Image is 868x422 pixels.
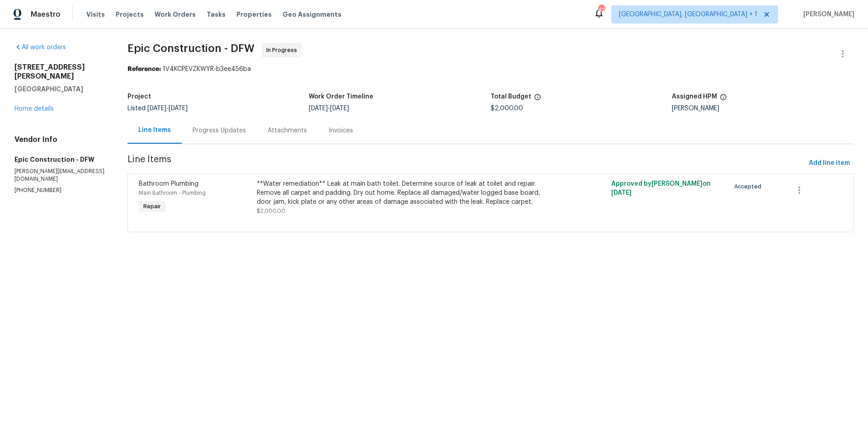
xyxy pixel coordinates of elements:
div: 42 [598,5,604,14]
h5: Total Budget [491,94,531,100]
span: [GEOGRAPHIC_DATA], [GEOGRAPHIC_DATA] + 1 [619,10,757,19]
span: [PERSON_NAME] [800,10,854,19]
span: [DATE] [147,105,166,112]
span: Main Bathroom - Plumbing [139,190,206,196]
span: The total cost of line items that have been proposed by Opendoor. This sum includes line items th... [534,94,541,105]
h2: [STREET_ADDRESS][PERSON_NAME] [14,63,106,81]
span: - [147,105,188,112]
span: Maestro [31,10,61,19]
span: Listed [127,105,188,112]
div: [PERSON_NAME] [672,105,854,112]
h5: Epic Construction - DFW [14,155,106,164]
span: Work Orders [155,10,196,19]
span: $2,000.00 [257,208,285,214]
span: Line Items [127,155,805,172]
h5: Project [127,94,151,100]
button: Add line item [805,155,854,172]
div: Line Items [138,126,171,135]
div: Attachments [268,126,307,135]
span: [DATE] [309,105,328,112]
span: Epic Construction - DFW [127,43,255,54]
span: Tasks [207,11,226,18]
span: - [309,105,349,112]
h5: Work Order Timeline [309,94,373,100]
a: Home details [14,106,54,112]
span: Properties [236,10,272,19]
span: Geo Assignments [283,10,341,19]
h5: Assigned HPM [672,94,717,100]
div: 1V4KCPEVZKWYR-b3ee456ba [127,65,854,74]
h5: [GEOGRAPHIC_DATA] [14,84,106,94]
span: In Progress [266,46,301,55]
span: Repair [140,202,165,211]
span: Projects [116,10,144,19]
h4: Vendor Info [14,135,106,144]
span: [DATE] [330,105,349,112]
div: Progress Updates [193,126,246,135]
span: $2,000.00 [491,105,523,112]
p: [PERSON_NAME][EMAIL_ADDRESS][DOMAIN_NAME] [14,168,106,183]
span: The hpm assigned to this work order. [720,94,727,105]
a: All work orders [14,44,66,51]
div: Invoices [329,126,353,135]
span: Approved by [PERSON_NAME] on [611,181,711,196]
span: [DATE] [611,190,632,196]
span: Add line item [809,158,850,169]
span: [DATE] [169,105,188,112]
span: Visits [86,10,105,19]
div: **Water remediation** Leak at main bath toilet. Determine source of leak at toilet and repair. Re... [257,179,547,206]
span: Accepted [734,182,765,191]
p: [PHONE_NUMBER] [14,187,106,194]
b: Reference: [127,66,161,72]
span: Bathroom Plumbing [139,181,198,187]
